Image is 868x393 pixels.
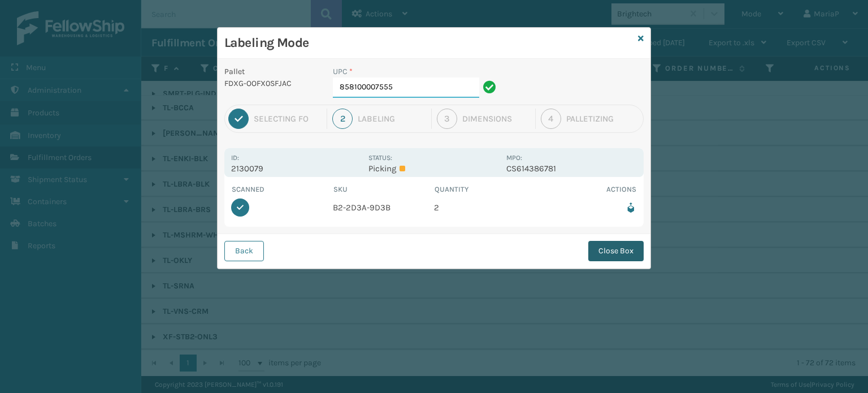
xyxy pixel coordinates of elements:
p: 2130079 [231,163,362,174]
label: Status: [368,154,392,162]
div: 2 [332,109,353,129]
td: 2 [434,195,536,220]
button: Back [224,241,264,261]
th: Actions [536,184,637,195]
label: Id: [231,154,239,162]
div: 4 [541,109,561,129]
div: Labeling [358,114,426,124]
div: 1 [228,109,249,129]
p: Pallet [224,66,319,77]
div: Selecting FO [254,114,322,124]
button: Close Box [588,241,644,261]
div: Dimensions [462,114,530,124]
th: SKU [333,184,435,195]
p: FDXG-OOFX0SFJAC [224,77,319,89]
div: 3 [437,109,457,129]
th: Quantity [434,184,536,195]
p: CS614386781 [506,163,637,174]
div: Palletizing [566,114,640,124]
label: MPO: [506,154,522,162]
label: UPC [333,66,353,77]
td: Remove from box [536,195,637,220]
th: Scanned [231,184,333,195]
h3: Labeling Mode [224,34,633,51]
p: Picking [368,163,499,174]
td: B2-2D3A-9D3B [333,195,435,220]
